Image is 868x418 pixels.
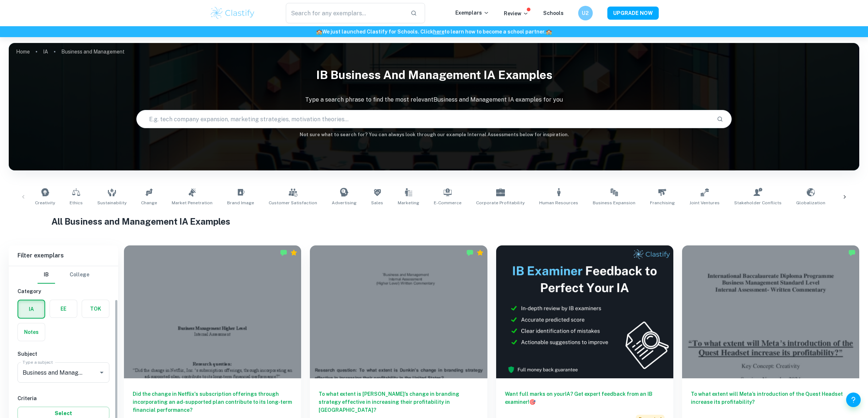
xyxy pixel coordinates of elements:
button: U2 [578,6,593,20]
button: Open [97,367,107,378]
span: Marketing [398,200,419,206]
span: Business Expansion [593,200,635,206]
a: IA [43,47,48,57]
h6: Category [17,287,109,295]
label: Type a subject [23,359,53,365]
span: 🏫 [546,29,552,35]
input: E.g. tech company expansion, marketing strategies, motivation theories... [137,109,711,129]
h6: Criteria [17,394,109,402]
span: Change [141,200,157,206]
div: Premium [476,249,484,256]
span: Human Resources [539,200,578,206]
a: here [433,29,444,35]
div: Premium [290,249,297,256]
span: 🎯 [529,399,536,405]
h1: All Business and Management IA Examples [51,215,817,228]
span: Market Penetration [172,200,213,206]
span: Advertising [332,200,357,206]
button: TOK [82,300,109,318]
a: Home [16,47,30,57]
button: Search [714,113,726,125]
img: Marked [848,249,856,256]
button: Help and Feedback [846,393,861,407]
h6: Not sure what to search for? You can always look through our example Internal Assessments below f... [9,131,859,138]
span: Ethics [70,200,83,206]
img: Clastify logo [210,6,256,20]
span: Customer Satisfaction [269,200,317,206]
h1: IB Business and Management IA examples [9,63,859,87]
span: Joint Ventures [689,200,720,206]
span: Stakeholder Conflicts [734,200,782,206]
h6: Want full marks on your IA ? Get expert feedback from an IB examiner! [505,390,665,406]
button: EE [50,300,77,318]
button: College [70,266,89,284]
h6: To what extent is [PERSON_NAME]’s change in branding strategy effective in increasing their profi... [319,390,478,414]
img: Thumbnail [496,245,673,378]
button: UPGRADE NOW [607,7,659,20]
span: Sales [371,200,383,206]
img: Marked [466,249,474,256]
a: Schools [543,10,564,16]
p: Review [504,9,529,17]
button: Notes [18,323,45,341]
span: E-commerce [434,200,462,206]
span: Corporate Profitability [476,200,525,206]
button: IB [38,266,55,284]
div: Filter type choice [38,266,89,284]
button: IA [18,300,44,318]
span: Creativity [35,200,55,206]
h6: To what extent will Meta’s introduction of the Quest Headset increase its profitability? [691,390,851,414]
img: Marked [280,249,287,256]
span: Franchising [650,200,675,206]
p: Exemplars [455,9,489,17]
p: Business and Management [61,48,125,56]
h6: We just launched Clastify for Schools. Click to learn how to become a school partner. [1,28,867,36]
h6: Subject [17,350,109,358]
span: 🏫 [316,29,322,35]
h6: Filter exemplars [9,245,118,266]
span: Brand Image [227,200,254,206]
h6: U2 [581,9,589,17]
span: Globalization [796,200,825,206]
input: Search for any exemplars... [286,3,405,23]
p: Type a search phrase to find the most relevant Business and Management IA examples for you [9,95,859,104]
span: Sustainability [97,200,126,206]
h6: Did the change in Netflix's subscription offerings through incorporating an ad-supported plan con... [133,390,292,414]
